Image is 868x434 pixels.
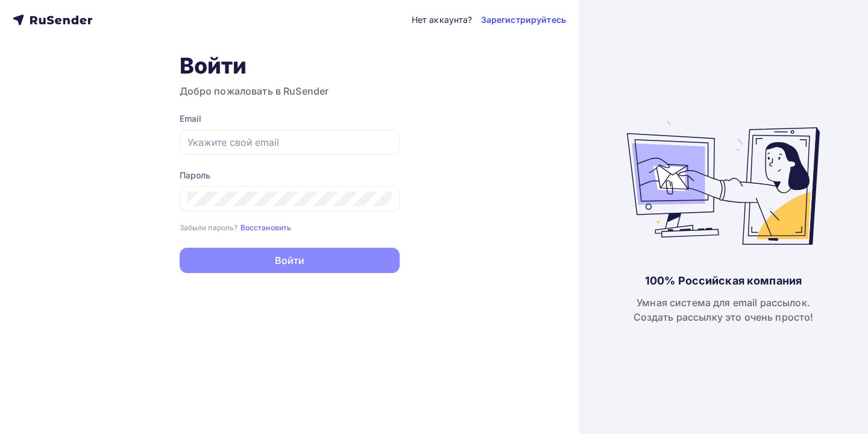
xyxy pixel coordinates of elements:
a: Восстановить [241,222,292,232]
small: Забыли пароль? [180,223,238,232]
a: Зарегистрируйтесь [481,14,566,26]
div: Нет аккаунта? [412,14,473,26]
small: Восстановить [241,223,292,232]
button: Войти [180,248,400,273]
h3: Добро пожаловать в RuSender [180,84,400,98]
div: 100% Российская компания [645,274,802,288]
div: Email [180,113,400,125]
h1: Войти [180,52,400,79]
input: Укажите свой email [187,135,392,149]
div: Умная система для email рассылок. Создать рассылку это очень просто! [634,295,814,324]
div: Пароль [180,169,400,181]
